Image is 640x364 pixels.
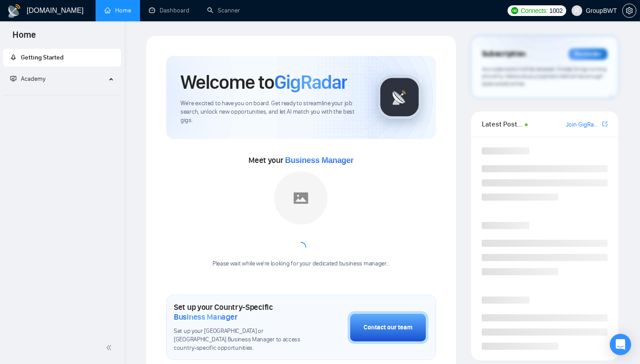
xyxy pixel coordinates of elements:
[5,28,43,47] span: Home
[10,75,45,83] span: Academy
[296,242,306,253] span: loading
[574,8,580,14] span: user
[285,156,353,165] span: Business Manager
[174,312,237,322] span: Business Manager
[104,7,131,14] a: homeHome
[180,99,363,125] span: We're excited to have you on board. Get ready to streamline your job search, unlock new opportuni...
[482,47,526,62] span: Subscription
[602,120,608,127] span: export
[3,91,121,97] li: Academy Homepage
[3,49,121,67] li: Getting Started
[521,6,548,16] span: Connects:
[482,119,522,130] span: Latest Posts from the GigRadar Community
[174,302,303,322] h1: Set up your Country-Specific
[274,171,328,225] img: placeholder.png
[482,66,607,87] span: Your subscription will be renewed. To keep things running smoothly, make sure your payment method...
[602,120,608,128] a: export
[622,7,636,14] a: setting
[207,7,240,14] a: searchScanner
[180,70,347,94] h1: Welcome to
[377,75,422,119] img: gigradar-logo.png
[511,7,518,14] img: upwork-logo.png
[274,70,347,94] span: GigRadar
[207,260,395,268] div: Please wait while we're looking for your dedicated business manager...
[149,7,189,14] a: dashboardDashboard
[248,155,353,165] span: Meet your
[622,4,636,18] button: setting
[348,311,428,344] button: Contact our team
[174,327,303,352] span: Set up your [GEOGRAPHIC_DATA] or [GEOGRAPHIC_DATA] Business Manager to access country-specific op...
[21,54,64,61] span: Getting Started
[106,343,115,352] span: double-left
[566,120,600,130] a: Join GigRadar Slack Community
[610,334,631,355] div: Open Intercom Messenger
[568,48,608,60] div: Reminder
[549,6,563,16] span: 1002
[623,7,636,14] span: setting
[21,75,45,83] span: Academy
[10,75,16,82] span: fund-projection-screen
[10,54,16,60] span: rocket
[7,4,21,18] img: logo
[364,323,412,332] div: Contact our team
